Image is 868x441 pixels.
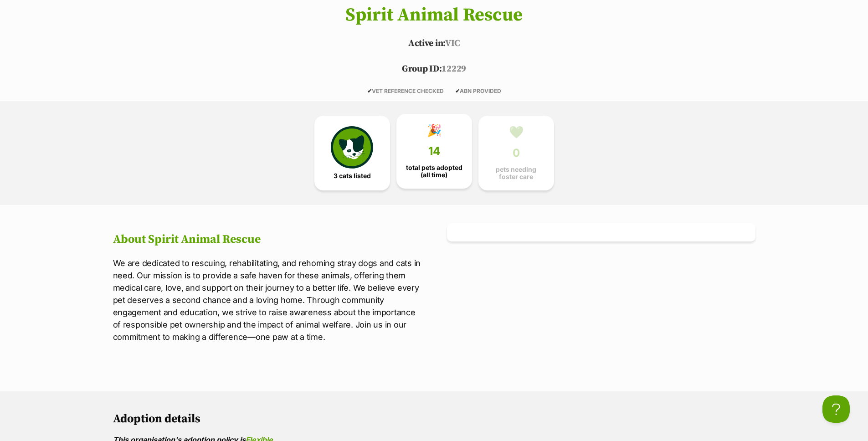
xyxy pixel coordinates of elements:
span: ABN PROVIDED [455,87,501,94]
icon: ✔ [367,87,372,94]
span: Group ID: [402,63,442,75]
img: cat-icon-068c71abf8fe30c970a85cd354bc8e23425d12f6e8612795f06af48be43a487a.svg [331,126,373,168]
span: Active in: [408,38,445,49]
iframe: Help Scout Beacon - Open [822,395,850,423]
a: 💚 0 pets needing foster care [478,116,554,190]
p: VIC [99,37,769,51]
a: 🎉 14 total pets adopted (all time) [396,114,472,189]
div: 💚 [509,125,524,139]
span: 0 [513,147,520,159]
p: 12229 [99,62,769,76]
span: total pets adopted (all time) [404,164,464,179]
span: pets needing foster care [486,166,546,180]
div: 🎉 [427,123,442,137]
icon: ✔ [455,87,460,94]
span: VET REFERENCE CHECKED [367,87,444,94]
p: We are dedicated to rescuing, rehabilitating, and rehoming stray dogs and cats in need. Our missi... [113,257,421,343]
span: 14 [428,145,440,158]
a: 3 cats listed [314,116,390,190]
h2: About Spirit Animal Rescue [113,233,421,246]
span: 3 cats listed [334,172,371,179]
h2: Adoption details [113,412,755,426]
h1: Spirit Animal Rescue [99,5,769,25]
